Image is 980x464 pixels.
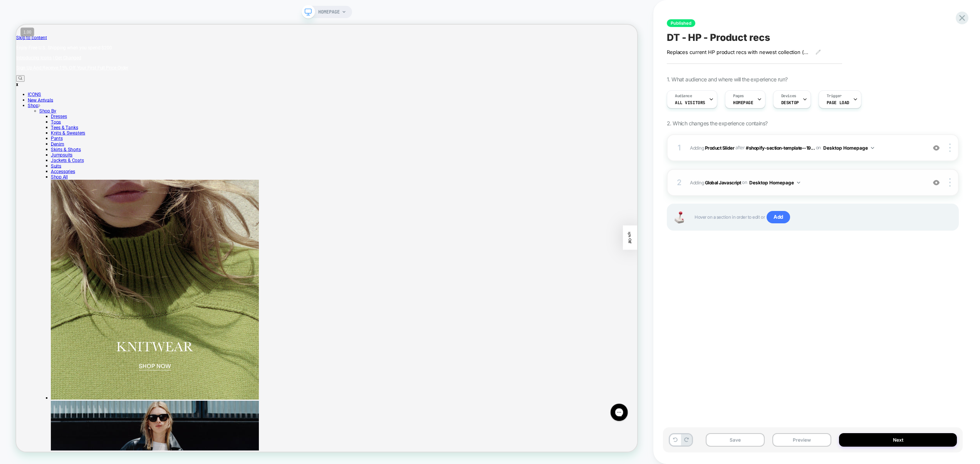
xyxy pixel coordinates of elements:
[46,126,60,133] a: Tops
[809,268,828,300] div: 15% Off
[46,199,69,207] a: Shop All
[46,133,82,141] a: Tees & Tanks
[46,185,60,192] a: Suits
[690,178,922,187] span: Adding
[675,175,683,189] div: 2
[31,111,54,119] a: Shop By
[871,147,874,149] img: down arrow
[46,119,68,126] a: Dresses
[933,145,940,151] img: crossed eye
[839,433,957,447] button: Next
[46,170,75,177] a: Jumpsuits
[827,100,849,105] span: Page Load
[746,145,815,150] span: #shopify-section-template--19...
[15,104,32,111] a: Shop
[675,141,683,155] div: 1
[705,145,734,150] b: Product Slider
[667,49,810,55] span: Replaces current HP product recs with newest collection (pre fall 2025)
[675,93,692,99] span: Audience
[667,32,770,43] span: DT - HP - Product recs
[781,93,796,99] span: Devices
[15,97,49,104] a: New Arrivals
[318,6,340,18] span: HOMEPAGE
[733,100,753,105] span: HOMEPAGE
[690,145,734,150] span: Adding
[46,192,79,199] a: Accessories
[767,211,790,223] span: Add
[4,3,27,26] button: Gorgias live chat
[823,143,874,153] button: Desktop Homepage
[772,433,831,447] button: Preview
[667,120,767,127] span: 2. Which changes the experience contains?
[46,177,90,185] a: Jackets & Coats
[749,178,800,187] button: Desktop Homepage
[705,179,741,185] b: Global Javascript
[46,141,92,148] a: Knits & Sweaters
[15,89,33,97] a: ICONS
[933,179,940,186] img: crossed eye
[827,93,842,99] span: Trigger
[781,100,799,105] span: DESKTOP
[46,163,86,170] a: Skirts & Shorts
[733,93,744,99] span: Pages
[675,100,705,105] span: All Visitors
[816,143,821,152] span: on
[46,148,62,155] a: Pants
[797,182,800,184] img: down arrow
[671,211,687,223] img: Joystick
[667,76,787,83] span: 1. What audience and where will the experience run?
[667,19,695,27] span: Published
[46,155,64,163] a: Denim
[706,433,765,447] button: Save
[949,143,951,152] img: close
[695,211,950,223] span: Hover on a section in order to edit or
[742,178,747,187] span: on
[949,178,951,187] img: close
[816,276,822,292] span: 15% Off
[735,145,745,150] span: AFTER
